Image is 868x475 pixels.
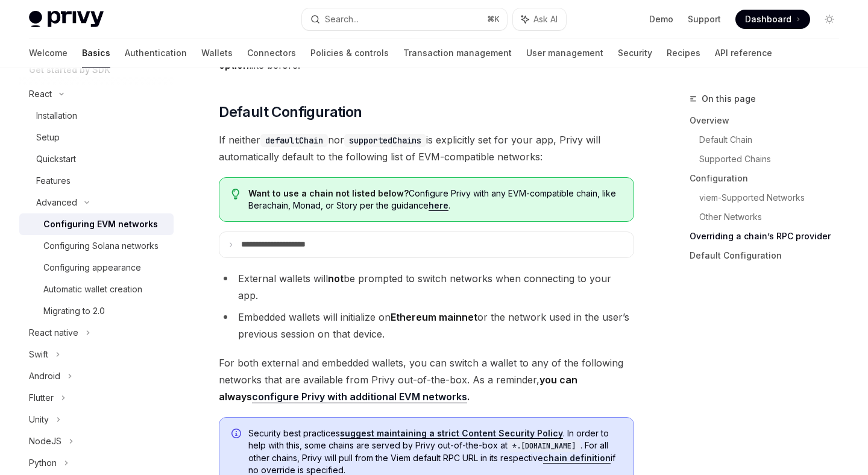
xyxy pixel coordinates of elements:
[43,260,141,275] div: Configuring appearance
[36,152,76,166] div: Quickstart
[260,134,328,147] code: defaultChain
[688,13,721,25] a: Support
[508,440,580,452] code: *.[DOMAIN_NAME]
[667,39,700,68] a: Recipes
[690,111,849,130] a: Overview
[43,282,142,297] div: Automatic wallet creation
[248,187,621,212] span: Configure Privy with any EVM-compatible chain, like Berachain, Monad, or Story per the guidance .
[82,39,110,68] a: Basics
[29,11,104,28] img: light logo
[19,300,174,322] a: Migrating to 2.0
[36,130,60,145] div: Setup
[715,39,772,68] a: API reference
[690,227,849,246] a: Overriding a chain’s RPC provider
[391,311,477,323] strong: Ethereum mainnet
[745,13,791,25] span: Dashboard
[649,13,673,25] a: Demo
[19,105,174,127] a: Installation
[29,39,68,68] a: Welcome
[429,200,448,211] a: here
[29,456,57,470] div: Python
[231,429,244,441] svg: Info
[487,14,500,24] span: ⌘ K
[19,257,174,278] a: Configuring appearance
[29,391,54,405] div: Flutter
[219,131,634,165] span: If neither nor is explicitly set for your app, Privy will automatically default to the following ...
[513,8,566,30] button: Ask AI
[543,453,611,464] a: chain definition
[19,213,174,235] a: Configuring EVM networks
[618,39,652,68] a: Security
[29,347,48,362] div: Swift
[699,149,849,169] a: Supported Chains
[310,39,389,68] a: Policies & controls
[43,239,159,253] div: Configuring Solana networks
[690,169,849,188] a: Configuration
[302,8,506,30] button: Search...⌘K
[36,195,77,210] div: Advanced
[36,109,77,123] div: Installation
[340,428,563,439] a: suggest maintaining a strict Content Security Policy
[328,272,344,285] strong: not
[19,127,174,148] a: Setup
[219,309,634,342] li: Embedded wallets will initialize on or the network used in the user’s previous session on that de...
[219,102,362,122] span: Default Configuration
[19,170,174,192] a: Features
[36,174,71,188] div: Features
[219,270,634,304] li: External wallets will be prompted to switch networks when connecting to your app.
[248,188,409,198] strong: Want to use a chain not listed below?
[19,235,174,257] a: Configuring Solana networks
[699,130,849,149] a: Default Chain
[29,326,78,340] div: React native
[29,434,61,448] div: NodeJS
[29,412,49,427] div: Unity
[231,189,240,200] svg: Tip
[533,13,558,25] span: Ask AI
[43,304,105,318] div: Migrating to 2.0
[201,39,233,68] a: Wallets
[820,10,839,29] button: Toggle dark mode
[19,278,174,300] a: Automatic wallet creation
[344,134,426,147] code: supportedChains
[690,246,849,265] a: Default Configuration
[699,207,849,227] a: Other Networks
[735,10,810,29] a: Dashboard
[29,369,60,383] div: Android
[247,39,296,68] a: Connectors
[403,39,512,68] a: Transaction management
[19,148,174,170] a: Quickstart
[125,39,187,68] a: Authentication
[219,354,634,405] span: For both external and embedded wallets, you can switch a wallet to any of the following networks ...
[325,12,359,27] div: Search...
[29,87,52,101] div: React
[699,188,849,207] a: viem-Supported Networks
[526,39,603,68] a: User management
[702,92,756,106] span: On this page
[252,391,467,403] a: configure Privy with additional EVM networks
[219,374,577,403] strong: you can always .
[43,217,158,231] div: Configuring EVM networks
